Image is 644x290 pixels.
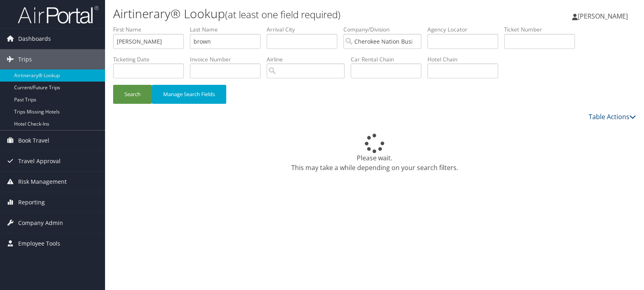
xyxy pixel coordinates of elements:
label: Agency Locator [427,25,504,34]
label: Ticket Number [504,25,581,34]
span: Dashboards [18,29,51,49]
span: [PERSON_NAME] [578,12,628,21]
span: Trips [18,49,32,69]
span: Risk Management [18,172,67,192]
label: First Name [113,25,190,34]
div: Please wait. This may take a while depending on your search filters. [113,134,636,172]
a: [PERSON_NAME] [572,4,636,28]
span: Company Admin [18,213,63,233]
label: Hotel Chain [427,55,504,63]
h1: Airtinerary® Lookup [113,5,462,22]
label: Ticketing Date [113,55,190,63]
small: (at least one field required) [225,8,341,21]
label: Invoice Number [190,55,267,63]
a: Table Actions [589,112,636,121]
label: Arrival City [267,25,343,34]
span: Travel Approval [18,151,61,171]
label: Airline [267,55,351,63]
label: Car Rental Chain [351,55,427,63]
span: Employee Tools [18,233,60,254]
label: Last Name [190,25,267,34]
label: Company/Division [343,25,427,34]
button: Search [113,85,152,104]
span: Reporting [18,192,45,212]
span: Book Travel [18,130,49,151]
button: Manage Search Fields [152,85,226,104]
img: airportal-logo.png [18,5,99,24]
